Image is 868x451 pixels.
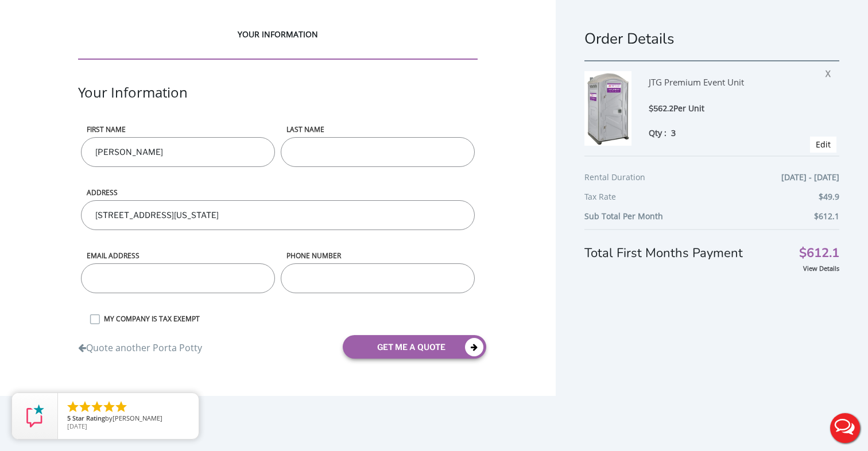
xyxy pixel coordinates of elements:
[113,414,162,422] span: [PERSON_NAME]
[584,170,839,190] div: Rental Duration
[81,251,275,261] label: Email address
[78,29,478,60] div: YOUR INFORMATION
[66,400,80,414] li: 
[584,211,663,221] b: Sub Total Per Month
[98,314,478,324] label: MY COMPANY IS TAX EXEMPT
[649,102,815,115] div: $562.2
[781,170,839,184] span: [DATE] - [DATE]
[281,251,475,261] label: phone number
[584,29,839,49] h1: Order Details
[67,415,189,423] span: by
[78,400,92,414] li: 
[826,64,836,79] span: X
[102,400,116,414] li: 
[673,103,704,114] span: Per Unit
[67,414,71,422] span: 5
[114,400,128,414] li: 
[72,414,105,422] span: Star Rating
[816,139,831,150] a: Edit
[649,71,815,102] div: JTG Premium Event Unit
[822,405,868,451] button: Live Chat
[78,83,478,125] div: Your Information
[584,229,839,262] div: Total First Months Payment
[81,125,275,134] label: First name
[819,190,839,204] span: $49.9
[584,190,839,209] div: Tax Rate
[78,336,202,355] a: Quote another Porta Potty
[67,422,87,430] span: [DATE]
[803,264,839,273] a: View Details
[814,211,839,221] b: $612.1
[90,400,104,414] li: 
[281,125,475,134] label: LAST NAME
[671,127,676,138] span: 3
[799,247,839,259] span: $612.1
[343,335,486,359] button: get me a quote
[24,405,46,427] img: Review Rating
[649,127,815,139] div: Qty :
